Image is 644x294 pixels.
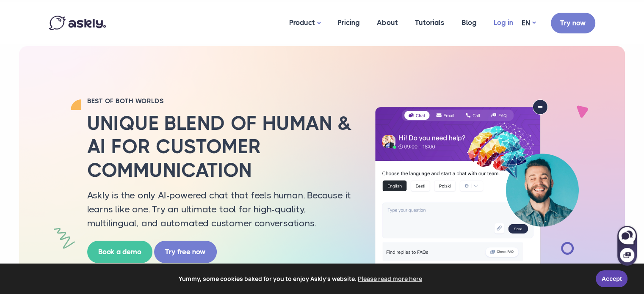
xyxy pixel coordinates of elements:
h2: Unique blend of human & AI for customer communication [87,112,354,182]
a: Tutorials [406,2,453,43]
a: About [368,2,406,43]
a: Accept [596,270,627,287]
a: Try free now [154,241,217,263]
a: EN [522,17,536,29]
p: Askly is the only AI-powered chat that feels human. Because it learns like one. Try an ultimate t... [87,188,354,230]
h2: BEST OF BOTH WORLDS [87,97,354,105]
a: learn more about cookies [357,272,423,285]
iframe: Askly chat [616,224,638,267]
a: Log in [485,2,522,43]
a: Book a demo [87,241,152,263]
a: Product [281,2,329,44]
a: Pricing [329,2,368,43]
img: Askly [49,16,106,30]
img: AI multilingual chat [367,99,587,282]
a: Blog [453,2,485,43]
span: Yummy, some cookies baked for you to enjoy Askly's website. [12,272,590,285]
a: Try now [551,13,595,33]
